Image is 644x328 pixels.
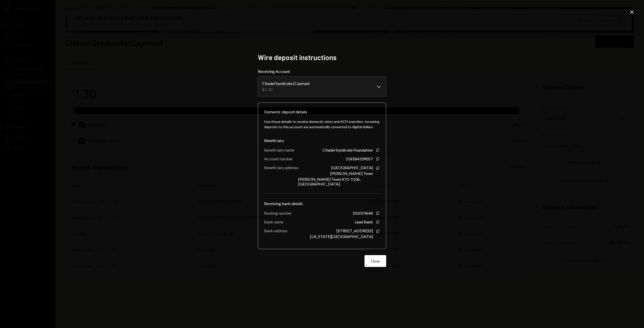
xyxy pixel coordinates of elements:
[264,137,380,144] div: Beneficiary
[264,228,288,233] div: Bank address
[264,219,283,224] div: Bank name
[346,156,373,161] div: 218584339057
[258,53,386,62] h2: Wire deposit instructions
[264,156,293,161] div: Account number
[365,255,386,267] button: Close
[258,68,386,74] label: Receiving Account
[264,165,298,170] div: Beneficiary address
[310,234,373,239] div: [US_STATE][GEOGRAPHIC_DATA]
[264,148,294,152] div: Beneficiary name
[264,211,292,215] div: Routing number
[323,148,373,152] div: Citadel Syndicate Foundation
[258,76,386,97] button: Receiving Account
[337,228,373,233] div: [STREET_ADDRESS]
[264,201,380,207] div: Receiving bank details
[330,171,373,176] div: [PERSON_NAME] Town
[331,165,373,170] div: [GEOGRAPHIC_DATA]
[264,119,380,129] div: Use these details to receive domestic wires and ACH transfers. Incoming deposits to this account ...
[264,109,307,115] div: Domestic deposit details
[355,219,373,224] div: Lead Bank
[298,177,373,186] div: [PERSON_NAME] Town KY1-1106, [GEOGRAPHIC_DATA]
[352,211,373,215] div: 101019644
